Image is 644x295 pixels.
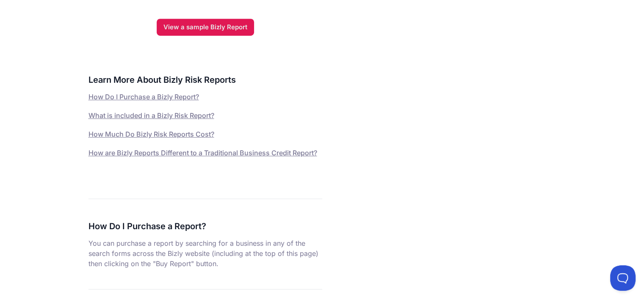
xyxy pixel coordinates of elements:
a: View a sample Bizly Report [157,19,254,36]
a: What is included in a Bizly Risk Report? [88,111,214,120]
h3: Learn More About Bizly Risk Reports [88,73,322,87]
p: You can purchase a report by searching for a business in any of the search forms across the Bizly... [88,238,322,269]
a: How Much Do Bizly Risk Reports Cost? [88,130,214,138]
h3: How Do I Purchase a Report? [88,219,322,233]
a: How Do I Purchase a Bizly Report? [88,93,199,101]
a: How are Bizly Reports Different to a Traditional Business Credit Report? [88,149,317,157]
iframe: Toggle Customer Support [610,265,636,291]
